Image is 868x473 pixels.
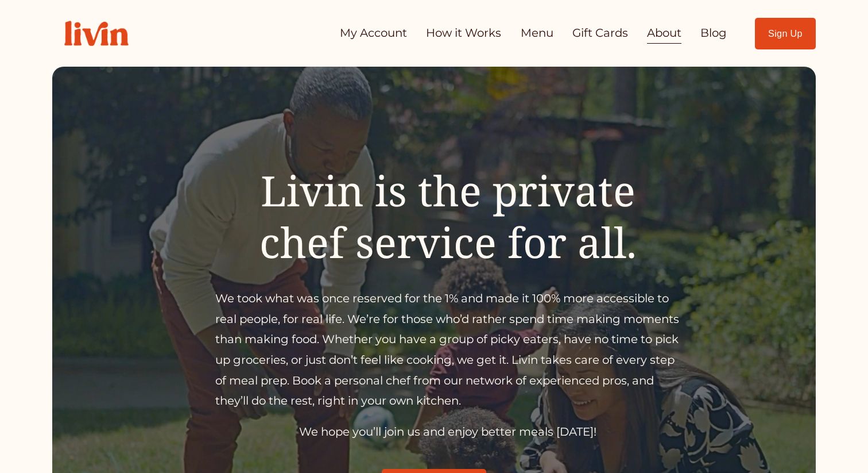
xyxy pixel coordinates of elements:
a: Menu [521,22,553,45]
a: Gift Cards [572,22,628,45]
a: My Account [340,22,407,45]
img: Livin [52,9,141,58]
a: Sign Up [755,18,816,49]
span: Livin is the private chef service for all. [259,162,646,270]
a: Blog [700,22,727,45]
a: About [647,22,681,45]
a: How it Works [426,22,501,45]
span: We took what was once reserved for the 1% and made it 100% more accessible to real people, for re... [215,291,682,407]
span: We hope you’ll join us and enjoy better meals [DATE]! [299,425,596,439]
